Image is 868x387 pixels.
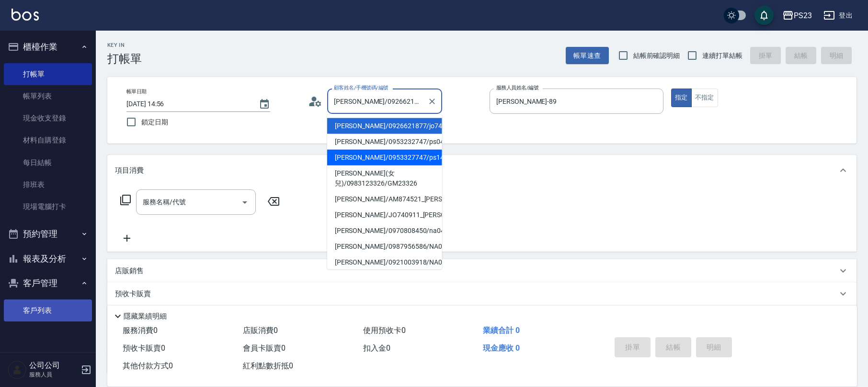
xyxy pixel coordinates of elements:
a: 排班表 [4,174,92,196]
p: 項目消費 [115,166,144,176]
label: 帳單日期 [126,88,147,95]
li: [PERSON_NAME](女兒)/0983123326/GM23326 [327,166,442,191]
p: 預收卡販賣 [115,289,151,299]
span: 現金應收 0 [483,343,520,353]
button: 不指定 [691,88,718,107]
li: [PERSON_NAME]/0926621877/jo740911 [327,118,442,134]
label: 服務人員姓名/編號 [496,84,538,91]
a: 帳單列表 [4,85,92,107]
button: PS23 [778,6,816,25]
label: 顧客姓名/手機號碼/編號 [334,84,388,91]
span: 店販消費 0 [243,326,278,335]
span: 連續打單結帳 [702,51,742,61]
img: Logo [11,9,39,21]
li: [PERSON_NAME]/0921003918/NA0226 [327,254,442,270]
button: 預約管理 [4,221,92,246]
button: 櫃檯作業 [4,34,92,59]
button: 登出 [820,7,857,24]
a: 打帳單 [4,63,92,85]
span: 鎖定日期 [141,117,168,127]
button: 帳單速查 [566,47,609,65]
li: [PERSON_NAME]/AM874521_[PERSON_NAME]/AM874521 [327,191,442,207]
div: 店販銷售 [107,259,857,282]
span: 扣入金 0 [363,343,390,353]
div: 預收卡販賣 [107,282,857,305]
span: 使用預收卡 0 [363,326,406,335]
a: 客戶列表 [4,299,92,321]
a: 每日結帳 [4,152,92,174]
span: 會員卡販賣 0 [243,343,286,353]
div: 項目消費 [107,155,857,186]
li: [PERSON_NAME]/0987956586/NA001017 [327,239,442,254]
button: save [754,6,774,25]
button: 指定 [671,88,692,107]
div: PS23 [794,10,812,22]
li: [PERSON_NAME]/0953327747/ps14654 [327,150,442,166]
button: 客戶管理 [4,271,92,296]
a: 現金收支登錄 [4,107,92,129]
img: Person [8,360,27,379]
button: Clear [425,95,439,108]
span: 其他付款方式 0 [123,361,173,370]
h5: 公司公司 [29,361,78,370]
span: 業績合計 0 [483,326,520,335]
h3: 打帳單 [107,52,142,66]
button: Choose date, selected date is 2025-10-08 [253,93,276,116]
input: YYYY/MM/DD hh:mm [126,96,249,112]
span: 結帳前確認明細 [633,51,680,61]
span: 紅利點數折抵 0 [243,361,293,370]
li: [PERSON_NAME]/0953232747/ps04172 [327,134,442,150]
span: 預收卡販賣 0 [123,343,165,353]
span: 服務消費 0 [123,326,158,335]
p: 隱藏業績明細 [124,311,167,321]
div: 使用預收卡 [107,305,857,328]
a: 材料自購登錄 [4,129,92,151]
button: 報表及分析 [4,246,92,271]
a: 現場電腦打卡 [4,196,92,218]
p: 店販銷售 [115,266,144,276]
li: [PERSON_NAME]/0970808450/na0422 [327,223,442,239]
h2: Key In [107,42,142,48]
button: Open [237,195,252,210]
li: [PERSON_NAME]/JO740911_[PERSON_NAME]/JO740911 [327,207,442,223]
p: 服務人員 [29,370,78,379]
